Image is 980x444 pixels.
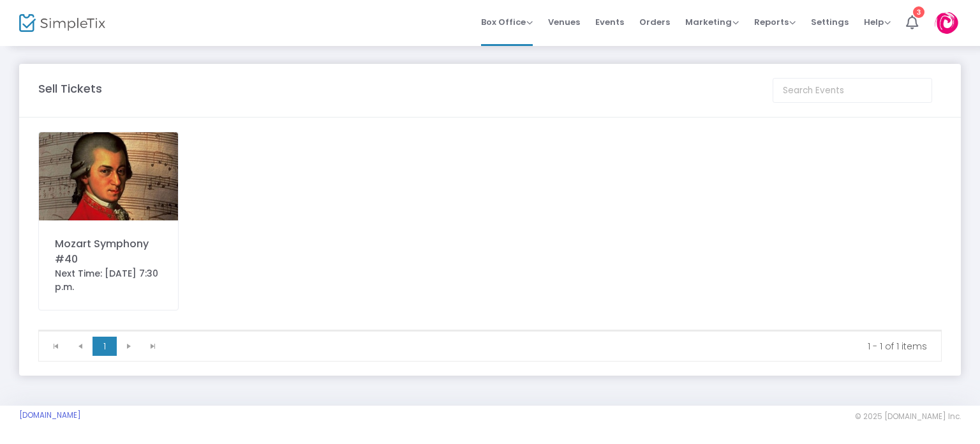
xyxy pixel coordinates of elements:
[639,6,670,38] span: Orders
[39,330,941,331] div: Data table
[481,16,533,28] span: Box Office
[685,16,739,28] span: Marketing
[55,236,162,267] div: Mozart Symphony #40
[93,337,117,356] span: Page 1
[548,6,580,38] span: Venues
[864,16,891,28] span: Help
[39,132,178,220] img: Mozart-with-score-in-background-Jan20-1024x683.jpg
[38,80,102,97] m-panel-title: Sell Tickets
[174,340,927,353] kendo-pager-info: 1 - 1 of 1 items
[855,411,961,422] span: © 2025 [DOMAIN_NAME] Inc.
[811,6,849,38] span: Settings
[55,267,162,294] div: Next Time: [DATE] 7:30 p.m.
[595,6,624,38] span: Events
[754,16,796,28] span: Reports
[19,410,81,420] a: [DOMAIN_NAME]
[773,78,932,103] input: Search Events
[913,6,924,18] div: 3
